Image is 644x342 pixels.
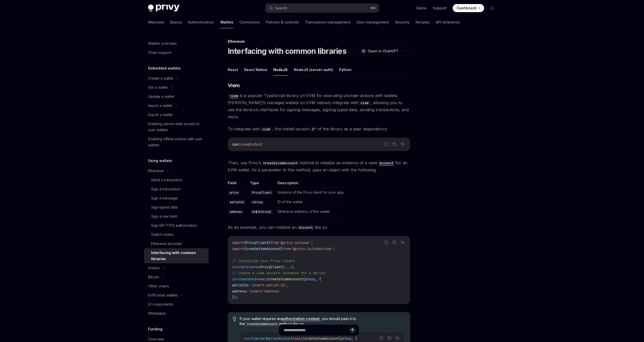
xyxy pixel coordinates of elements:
[232,246,244,251] span: import
[260,265,283,269] span: PrivyClient
[285,265,291,269] span: ...
[250,200,265,205] code: string
[297,225,315,230] code: Account
[228,224,410,231] span: As an example, you can initialize an like so:
[265,4,379,13] button: Search...⌘K
[383,239,390,246] button: Report incorrect code
[309,126,318,132] code: 2^
[170,16,182,28] a: Basics
[151,213,177,219] div: Sign a raw hash
[148,326,162,332] h5: Funding
[148,50,171,56] div: Chain support
[488,4,496,12] button: Toggle dark mode
[244,246,246,251] span: {
[287,283,289,287] span: ,
[246,240,268,245] span: PrivyClient
[260,126,272,132] code: viem
[144,185,209,194] a: Sign a transaction
[339,64,351,76] button: Python
[315,277,321,281] span: , {
[144,248,209,263] a: Interfacing with common libraries
[144,282,209,291] a: Other chains
[144,134,209,150] a: Enabling offline actions with user wallets
[148,40,177,47] div: Wallets overview
[266,16,299,28] a: Policies & controls
[291,246,333,251] span: '@privy-io/node/viem'
[151,241,182,247] div: Ethereum provider
[271,240,279,245] span: from
[453,4,484,12] a: Dashboard
[220,16,233,28] a: Wallets
[436,16,460,28] a: API reference
[144,203,209,212] a: Sign typed data
[148,103,172,109] div: Import a wallet
[232,283,250,287] span: walletId:
[148,274,159,280] div: Bitcoin
[232,277,242,281] span: const
[151,232,174,238] div: Switch chains
[144,212,209,221] a: Sign a raw hash
[357,16,389,28] a: User management
[333,246,335,251] span: ;
[151,204,178,210] div: Sign typed data
[144,39,209,48] a: Wallets overview
[232,271,325,275] span: // Create a viem account instance for a wallet
[148,158,172,164] h5: Using wallets
[232,259,295,263] span: // Initialize your Privy client
[416,16,430,28] a: Recipes
[148,5,179,12] img: dark logo
[238,142,240,147] span: i
[240,142,262,147] span: viem@latest
[228,200,246,205] code: walletId
[268,240,271,245] span: }
[228,82,240,89] span: Viem
[370,6,376,10] span: ⌘ K
[228,64,238,76] button: React
[148,265,159,271] div: Solana
[148,94,174,100] div: Update a wallet
[228,125,410,132] span: To integrate with , first install version of the library as a peer dependency:
[276,197,344,207] td: ID of the wallet.
[305,16,350,28] a: Transaction management
[228,190,241,195] code: privy
[228,209,244,214] code: address
[391,239,398,246] button: Copy the contents from the code block
[245,322,279,327] code: createViemAccount
[276,207,344,217] td: Ethereum address of the wallet.
[151,186,181,192] div: Sign a transaction
[250,209,274,214] code: 0x${string}
[276,188,344,197] td: Instance of the Privy client for your app.
[417,6,427,11] a: Demo
[305,277,315,281] span: privy
[268,277,303,281] span: createViemAccount
[281,246,283,251] span: }
[151,222,197,229] div: Sign EIP-7702 authorization
[151,195,178,201] div: Sign a message
[395,16,409,28] a: Security
[228,39,410,44] div: Ethereum
[457,6,476,11] span: Dashboard
[279,240,311,245] span: '@privy-io/node'
[244,64,267,76] button: React Native
[148,16,164,28] a: Welcome
[275,5,289,11] div: Search...
[148,310,166,316] div: Whitelabel
[144,110,209,119] a: Export a wallet
[148,292,178,298] div: EVM smart wallets
[144,194,209,203] a: Sign a message
[148,75,173,81] div: Create a wallet
[232,289,248,293] span: address:
[148,301,173,307] div: UI components
[148,84,168,90] div: Get a wallet
[232,265,242,269] span: const
[252,265,254,269] span: =
[148,168,164,174] div: Ethereum
[232,240,244,245] span: import
[248,180,276,188] th: Type
[399,239,406,246] button: Ask AI
[144,48,209,57] a: Chain support
[250,190,274,195] code: PrivyClient
[148,121,206,133] div: Enabling server-side access to user wallets
[250,283,287,287] span: 'insert-wallet-id'
[144,119,209,134] a: Enabling server-side access to user wallets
